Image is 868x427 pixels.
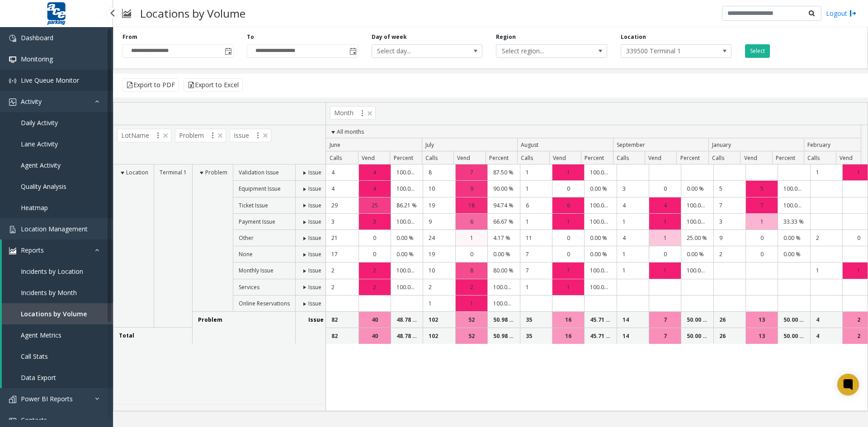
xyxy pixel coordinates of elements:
td: 14 [617,328,649,344]
span: Issue [308,202,321,209]
td: 2 [326,279,358,296]
span: 40 [372,315,378,324]
td: 33.33 % [778,214,810,230]
td: 100.00 % [584,164,616,181]
td: 1 [520,214,552,230]
th: Percent [390,151,421,164]
td: 100.00 % [584,279,616,296]
td: 80.00 % [487,263,519,279]
td: 100.00 % [391,164,423,181]
td: 2 [810,230,842,246]
td: 1 [423,296,455,312]
td: 100.00 % [391,181,423,197]
span: 4 [664,201,667,210]
img: 'icon' [9,77,16,84]
th: Calls [613,151,645,164]
td: 66.67 % [487,214,519,230]
span: 0 [373,250,376,258]
th: Vend [549,151,581,164]
td: 100.00 % [391,279,423,296]
span: Validation Issue [239,169,279,176]
td: 7 [520,246,552,263]
label: From [123,33,137,41]
td: 100.00 % [391,214,423,230]
span: 52 [468,332,475,340]
td: 26 [713,328,745,344]
span: 7 [760,201,764,210]
span: Agent Activity [21,161,61,169]
span: 1 [857,266,860,275]
span: Equipment Issue [239,185,281,192]
span: Monitoring [21,55,53,63]
img: 'icon' [9,99,16,106]
td: 0.00 % [681,246,713,263]
th: Vend [453,151,485,164]
td: 45.71 % [584,312,616,328]
span: 0 [373,234,376,242]
td: 86.21 % [391,197,423,214]
span: Payment Issue [239,218,275,225]
td: 4 [810,328,842,344]
td: 100.00 % [584,214,616,230]
a: Agent Metrics [2,324,113,346]
td: 1 [617,246,649,263]
span: Online Reservations [239,300,290,307]
th: Calls [326,151,358,164]
th: January [708,138,804,151]
td: 100.00 % [778,181,810,197]
span: Activity [21,97,42,106]
img: 'icon' [9,247,16,254]
span: 9 [470,184,473,193]
a: Reports [2,239,113,261]
img: 'icon' [9,396,16,403]
a: Locations by Volume [2,303,113,324]
td: 19 [423,197,455,214]
td: 50.98 % [487,312,519,328]
td: 0.00 % [681,181,713,197]
td: 29 [326,197,358,214]
td: 3 [617,181,649,197]
span: Toggle popup [348,45,358,57]
span: Issue [308,185,321,192]
button: Export to PDF [122,78,179,92]
h3: Locations by Volume [136,2,250,24]
td: 100.00 % [487,279,519,296]
span: Issue [308,300,321,307]
span: None [239,250,253,258]
span: 1 [664,217,667,226]
td: 2 [713,246,745,263]
span: Problem [198,316,222,324]
span: Contacts [21,416,47,424]
span: 8 [470,266,473,275]
td: 48.78 % [391,312,423,328]
td: 100.00 % [391,263,423,279]
span: 2 [373,283,376,291]
td: 100.00 % [584,197,616,214]
th: Vend [740,151,772,164]
td: 100.00 % [487,296,519,312]
td: 1 [617,263,649,279]
td: 5 [713,181,745,197]
label: Region [496,33,516,41]
td: 50.00 % [681,312,713,328]
span: Ticket Issue [239,202,268,209]
span: 7 [567,266,570,275]
span: Locations by Volume [21,310,87,318]
th: Calls [708,151,740,164]
td: 0.00 % [391,230,423,246]
span: Month [330,106,376,120]
span: Agent Metrics [21,331,61,339]
span: 6 [470,217,473,226]
span: Issue [308,267,321,274]
td: 100.00 % [584,263,616,279]
span: 18 [468,201,475,210]
span: 52 [468,315,475,324]
span: Terminal 1 [160,169,187,176]
span: Problem [205,169,227,176]
td: 1 [810,164,842,181]
td: 4 [810,312,842,328]
img: logout [849,9,857,18]
span: 1 [664,234,667,242]
th: Vend [836,151,868,164]
td: 0.00 % [584,181,616,197]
